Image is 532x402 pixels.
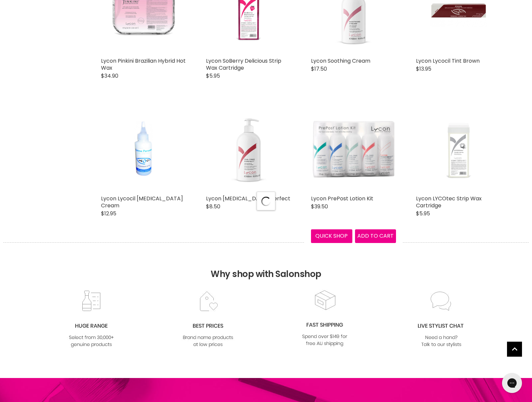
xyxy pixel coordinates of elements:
span: $13.95 [416,65,431,73]
a: Lycon Lycocil Peroxide Cream [101,107,186,192]
span: $39.50 [311,203,328,210]
a: Lycon Soothing Cream [311,57,370,65]
img: Lycon PrePost Lotion Kit [311,107,396,192]
a: Lycon Tea-Tree Perfect Lycon Tea-Tree Perfect [206,107,291,192]
button: Add to cart [355,229,396,243]
img: Lycon LYCOtec Strip Wax Cartridge [416,107,501,192]
a: Back to top [507,342,522,357]
a: Lycon Lycocil [MEDICAL_DATA] Cream [101,195,183,209]
span: $17.50 [311,65,327,73]
span: Back to top [507,342,522,359]
img: Lycon Lycocil Peroxide Cream [115,107,172,192]
img: range2_8cf790d4-220e-469f-917d-a18fed3854b6.jpg [64,290,118,349]
span: Add to cart [357,232,394,240]
span: $5.95 [206,72,220,80]
img: fast.jpg [298,289,352,348]
img: chat_c0a1c8f7-3133-4fc6-855f-7264552747f6.jpg [414,290,468,349]
button: Quick shop [311,229,352,243]
span: $8.50 [206,203,220,210]
a: Lycon PrePost Lotion Kit [311,195,373,202]
span: $5.95 [416,210,430,217]
img: Lycon Tea-Tree Perfect [206,107,291,192]
a: Lycon Pinkini Brazilian Hybrid Hot Wax [101,57,186,72]
span: $34.90 [101,72,118,80]
h2: Why shop with Salonshop [3,242,529,289]
a: Lycon Lycocil Tint Brown [416,57,480,65]
img: prices.jpg [181,290,235,349]
a: Lycon SoBerry Delicious Strip Wax Cartridge [206,57,281,72]
a: Lycon [MEDICAL_DATA] Perfect [206,195,290,202]
iframe: Gorgias live chat messenger [499,371,525,395]
span: $12.95 [101,210,116,217]
a: Lycon LYCOtec Strip Wax Cartridge [416,195,482,209]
